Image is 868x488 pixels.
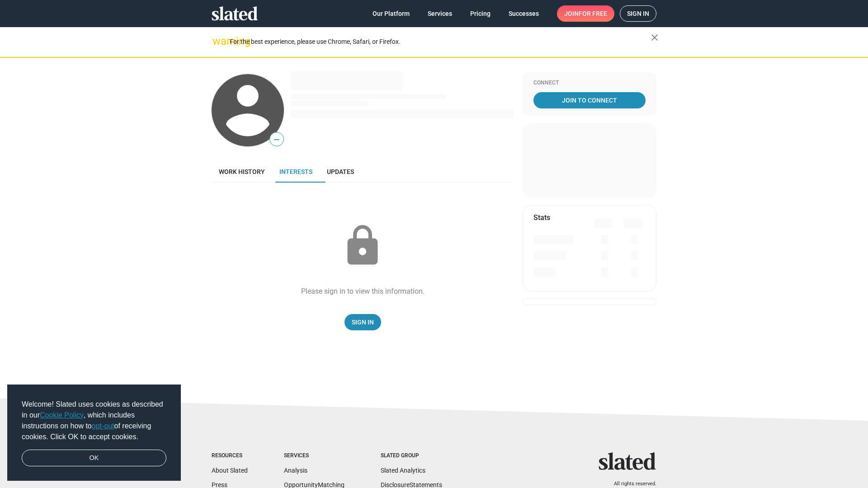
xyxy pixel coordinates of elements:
span: Sign in [627,6,649,21]
a: Updates [320,161,361,183]
span: Updates [327,168,354,175]
a: opt-out [92,422,114,430]
mat-icon: close [649,32,660,43]
div: cookieconsent [7,385,181,481]
span: Join [564,5,607,22]
span: Services [428,5,452,22]
span: — [270,134,283,145]
a: Slated Analytics [381,467,425,474]
a: Pricing [463,5,498,22]
a: Interests [272,161,320,183]
a: Analysis [284,467,307,474]
a: Work history [212,161,272,183]
a: Joinfor free [557,5,614,22]
mat-icon: warning [212,36,223,47]
span: Interests [279,168,312,175]
mat-icon: lock [340,223,385,268]
div: Resources [212,452,248,460]
a: Cookie Policy [40,411,84,419]
div: Slated Group [381,452,442,460]
a: Join To Connect [533,92,646,108]
div: For the best experience, please use Chrome, Safari, or Firefox. [230,36,651,48]
a: Our Platform [365,5,417,22]
span: Sign In [352,314,374,330]
span: Work history [219,168,265,175]
a: Successes [501,5,546,22]
span: Successes [509,5,539,22]
a: About Slated [212,467,248,474]
span: Join To Connect [535,92,644,108]
a: dismiss cookie message [22,450,166,467]
a: Sign in [620,5,656,22]
span: Welcome! Slated uses cookies as described in our , which includes instructions on how to of recei... [22,399,166,442]
a: Services [420,5,459,22]
mat-card-title: Stats [533,213,550,222]
div: Services [284,452,344,460]
span: Pricing [470,5,491,22]
span: for free [579,5,607,22]
a: Sign In [344,314,381,330]
div: Please sign in to view this information. [301,286,425,296]
div: Connect [533,80,646,87]
span: Our Platform [373,5,410,22]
